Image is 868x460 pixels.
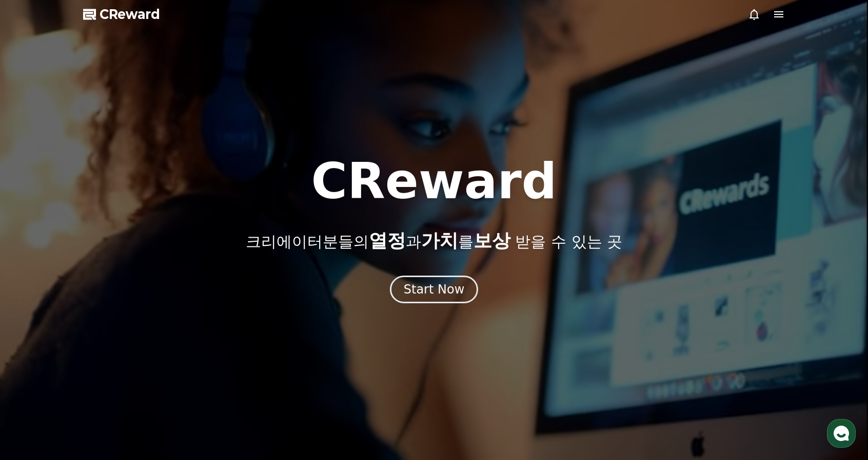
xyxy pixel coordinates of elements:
[100,6,160,23] span: CReward
[390,286,479,296] a: Start Now
[369,230,406,251] span: 열정
[3,325,68,350] a: 홈
[474,230,510,251] span: 보상
[94,341,106,349] span: 대화
[32,340,38,348] span: 홈
[159,340,171,348] span: 설정
[311,157,557,206] h1: CReward
[421,230,458,251] span: 가치
[132,325,197,350] a: 설정
[390,276,479,303] button: Start Now
[404,281,465,298] div: Start Now
[68,325,132,350] a: 대화
[83,6,160,23] a: CReward
[246,231,622,251] p: 크리에이터분들의 과 를 받을 수 있는 곳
